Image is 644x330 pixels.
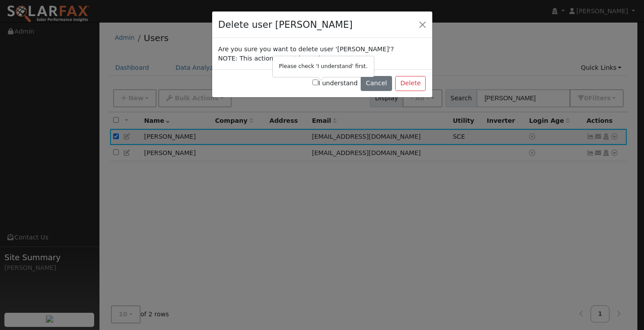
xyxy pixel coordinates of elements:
[312,79,358,88] label: I understand
[416,18,429,30] button: Close
[361,76,392,91] button: Cancel
[312,80,318,85] input: I understand
[218,46,394,62] span: Are you sure you want to delete user '[PERSON_NAME]'? NOTE: This action cannot be undone.
[218,18,353,32] h4: Delete user [PERSON_NAME]
[395,76,426,91] button: Delete
[273,57,374,77] div: Please check 'I understand' first.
